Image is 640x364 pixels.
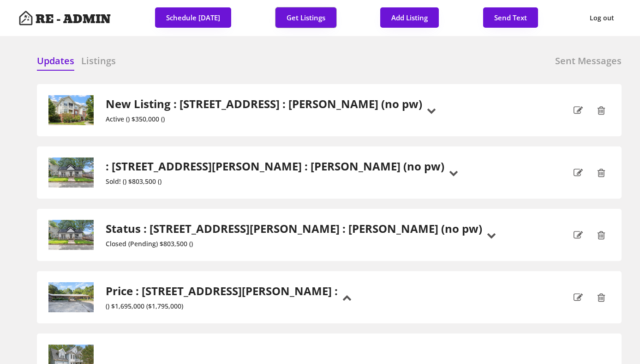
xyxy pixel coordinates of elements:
[106,160,444,173] h2: : [STREET_ADDRESS][PERSON_NAME] : [PERSON_NAME] (no pw)
[106,240,482,248] div: Closed (Pending) $803,500 ()
[275,7,336,28] button: Get Listings
[380,7,439,28] button: Add Listing
[483,7,538,28] button: Send Text
[555,55,622,67] h6: Sent Messages
[106,285,338,298] h2: Price : [STREET_ADDRESS][PERSON_NAME] :
[106,178,444,186] div: Sold! () $803,500 ()
[48,282,94,312] img: 20250522134628364911000000-o.jpg
[106,97,422,111] h2: New Listing : [STREET_ADDRESS] : [PERSON_NAME] (no pw)
[106,115,422,123] div: Active () $350,000 ()
[48,95,94,125] img: 20250827153836914057000000-o.jpg
[106,222,482,236] h2: Status : [STREET_ADDRESS][PERSON_NAME] : [PERSON_NAME] (no pw)
[36,13,111,25] h4: RE - ADMIN
[155,7,231,28] button: Schedule [DATE]
[48,158,94,188] img: 20250708154110145531000000-o.jpg
[81,55,116,67] h6: Listings
[37,55,74,67] h6: Updates
[106,303,338,310] div: () $1,695,000 ($1,795,000)
[582,7,622,29] button: Log out
[18,11,33,25] img: Artboard%201%20copy%203.svg
[48,220,94,250] img: 20250708154110145531000000-o.jpg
